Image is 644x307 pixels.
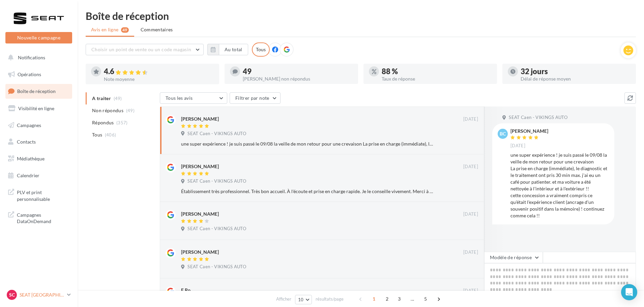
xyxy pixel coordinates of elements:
[382,294,392,304] span: 2
[243,76,353,81] div: [PERSON_NAME] non répondus
[187,131,246,137] span: SEAT Caen - VIKINGS AUTO
[91,47,191,52] span: Choisir un point de vente ou un code magasin
[298,297,304,302] span: 10
[621,284,637,300] div: Open Intercom Messenger
[92,131,102,138] span: Tous
[407,294,418,304] span: ...
[463,211,478,217] span: [DATE]
[181,287,191,294] div: E Ro
[104,68,214,75] div: 4.6
[17,173,39,178] span: Calendrier
[18,105,54,111] span: Visibilité en ligne
[521,68,631,75] div: 32 jours
[92,119,114,126] span: Répondus
[463,249,478,255] span: [DATE]
[243,68,353,75] div: 49
[521,76,631,81] div: Délai de réponse moyen
[4,168,74,183] a: Calendrier
[382,68,492,75] div: 88 %
[463,288,478,294] span: [DATE]
[20,291,64,298] p: SEAT [GEOGRAPHIC_DATA]
[207,44,248,55] button: Au total
[116,120,128,125] span: (357)
[17,156,45,161] span: Médiathèque
[187,178,246,184] span: SEAT Caen - VIKINGS AUTO
[18,55,45,60] span: Notifications
[4,101,74,116] a: Visibilité en ligne
[4,84,74,98] a: Boîte de réception
[500,130,506,137] span: bc
[160,92,227,104] button: Tous les avis
[510,152,609,219] div: une super expérience ! je suis passé le 09/08 la veille de mon retour pour une crevaison La prise...
[219,44,248,55] button: Au total
[18,71,41,77] span: Opérations
[86,44,204,55] button: Choisir un point de vente ou un code magasin
[17,139,36,145] span: Contacts
[484,252,543,263] button: Modèle de réponse
[4,135,74,149] a: Contacts
[92,107,123,114] span: Non répondus
[420,294,431,304] span: 5
[17,210,69,225] span: Campagnes DataOnDemand
[4,152,74,166] a: Médiathèque
[510,129,548,133] div: [PERSON_NAME]
[510,143,525,149] span: [DATE]
[86,11,636,21] div: Boîte de réception
[181,163,219,170] div: [PERSON_NAME]
[17,122,41,128] span: Campagnes
[5,32,72,43] button: Nouvelle campagne
[463,116,478,122] span: [DATE]
[181,188,434,195] div: Établissement très professionnel. Très bon accueil. À l'écoute et prise en charge rapide. Je le c...
[4,185,74,205] a: PLV et print personnalisable
[181,141,434,147] div: une super expérience ! je suis passé le 09/08 la veille de mon retour pour une crevaison La prise...
[187,264,246,270] span: SEAT Caen - VIKINGS AUTO
[4,67,74,82] a: Opérations
[9,291,15,298] span: SC
[316,296,344,302] span: résultats/page
[104,77,214,82] div: Note moyenne
[17,188,69,202] span: PLV et print personnalisable
[382,76,492,81] div: Taux de réponse
[181,249,219,255] div: [PERSON_NAME]
[295,295,312,304] button: 10
[166,95,193,101] span: Tous les avis
[187,226,246,232] span: SEAT Caen - VIKINGS AUTO
[509,115,567,121] span: SEAT Caen - VIKINGS AUTO
[276,296,291,302] span: Afficher
[181,116,219,122] div: [PERSON_NAME]
[17,88,56,94] span: Boîte de réception
[252,42,270,57] div: Tous
[394,294,405,304] span: 3
[4,118,74,132] a: Campagnes
[4,51,71,65] button: Notifications
[181,211,219,217] div: [PERSON_NAME]
[230,92,281,104] button: Filtrer par note
[141,27,173,32] span: Commentaires
[105,132,116,137] span: (406)
[369,294,379,304] span: 1
[5,288,72,301] a: SC SEAT [GEOGRAPHIC_DATA]
[463,164,478,170] span: [DATE]
[126,108,135,113] span: (49)
[4,208,74,227] a: Campagnes DataOnDemand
